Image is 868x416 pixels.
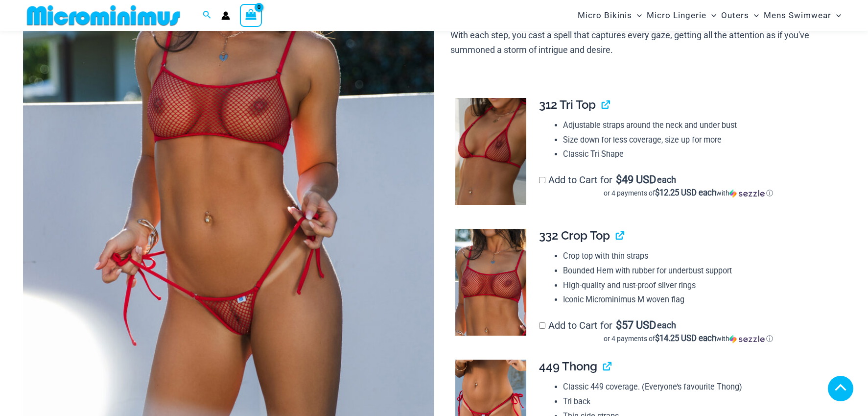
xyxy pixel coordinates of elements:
li: Iconic Microminimus M woven flag [563,293,837,307]
a: Search icon link [203,9,211,22]
li: Size down for less coverage, size up for more [563,133,837,147]
span: Mens Swimwear [764,3,831,28]
img: Sezzle [729,335,765,343]
input: Add to Cart for$49 USD eachor 4 payments of$12.25 USD eachwithSezzle Click to learn more about Se... [539,177,545,183]
a: Mens SwimwearMenu ToggleMenu Toggle [761,3,844,28]
span: Micro Lingerie [647,3,706,28]
li: Classic 449 coverage. (Everyone’s favourite Thong) [563,380,837,394]
span: Outers [721,3,749,28]
label: Add to Cart for [539,174,837,198]
img: Sezzle [729,189,765,198]
a: Micro LingerieMenu ToggleMenu Toggle [644,3,719,28]
span: $14.25 USD each [655,333,716,343]
span: each [657,175,676,185]
span: Menu Toggle [632,3,642,28]
a: Micro BikinisMenu ToggleMenu Toggle [575,3,644,28]
span: 332 Crop Top [539,228,610,243]
div: or 4 payments of with [539,188,837,198]
li: Classic Tri Shape [563,147,837,162]
span: each [657,320,676,330]
li: High-quality and rust-proof silver rings [563,278,837,293]
img: Summer Storm Red 332 Crop Top [455,229,526,335]
a: View Shopping Cart, empty [240,4,262,26]
div: or 4 payments of with [539,334,837,343]
li: Adjustable straps around the neck and under bust [563,118,837,133]
span: 57 USD [616,320,656,330]
li: Crop top with thin straps [563,249,837,264]
img: Summer Storm Red 312 Tri Top [455,98,526,205]
span: $ [616,319,622,331]
span: Menu Toggle [831,3,841,28]
span: Menu Toggle [706,3,716,28]
div: or 4 payments of$14.25 USD eachwithSezzle Click to learn more about Sezzle [539,334,837,343]
li: Bounded Hem with rubber for underbust support [563,264,837,278]
a: Account icon link [221,11,230,20]
span: $ [616,173,622,186]
li: Tri back [563,394,837,409]
label: Add to Cart for [539,319,837,343]
span: 312 Tri Top [539,98,596,112]
nav: Site Navigation [574,1,845,29]
img: MM SHOP LOGO FLAT [23,4,184,26]
span: Menu Toggle [749,3,759,28]
span: 49 USD [616,175,656,185]
a: OutersMenu ToggleMenu Toggle [719,3,761,28]
span: Micro Bikinis [578,3,632,28]
input: Add to Cart for$57 USD eachor 4 payments of$14.25 USD eachwithSezzle Click to learn more about Se... [539,322,545,329]
div: or 4 payments of$12.25 USD eachwithSezzle Click to learn more about Sezzle [539,188,837,198]
span: $12.25 USD each [655,188,716,197]
span: 449 Thong [539,359,597,373]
